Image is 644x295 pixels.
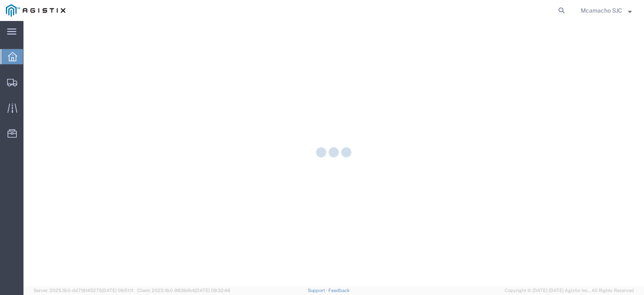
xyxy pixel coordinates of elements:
span: Client: 2025.18.0-9839db4 [137,288,230,293]
span: Server: 2025.18.0-dd719145275 [34,288,133,293]
span: [DATE] 09:51:11 [102,288,133,293]
a: Support [308,288,329,293]
img: logo [6,4,65,17]
button: Mcamacho SJC [580,5,632,16]
span: Copyright © [DATE]-[DATE] Agistix Inc., All Rights Reserved [505,287,634,294]
span: Mcamacho SJC [581,6,622,15]
a: Feedback [328,288,350,293]
span: [DATE] 09:32:48 [195,288,230,293]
